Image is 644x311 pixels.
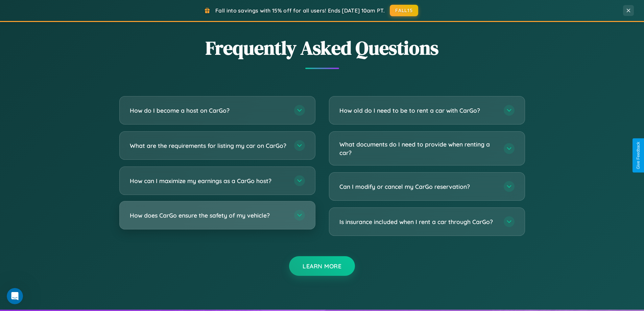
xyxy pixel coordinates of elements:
[390,5,418,16] button: FALL15
[130,211,287,220] h3: How does CarGo ensure the safety of my vehicle?
[339,140,497,157] h3: What documents do I need to provide when renting a car?
[130,177,287,185] h3: How can I maximize my earnings as a CarGo host?
[339,106,497,115] h3: How old do I need to be to rent a car with CarGo?
[339,182,497,191] h3: Can I modify or cancel my CarGo reservation?
[130,106,287,115] h3: How do I become a host on CarGo?
[215,7,385,14] span: Fall into savings with 15% off for all users! Ends [DATE] 10am PT.
[339,218,497,226] h3: Is insurance included when I rent a car through CarGo?
[636,142,641,169] div: Give Feedback
[119,35,525,61] h2: Frequently Asked Questions
[130,141,287,150] h3: What are the requirements for listing my car on CarGo?
[7,288,23,304] iframe: Intercom live chat
[289,256,355,276] button: Learn More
